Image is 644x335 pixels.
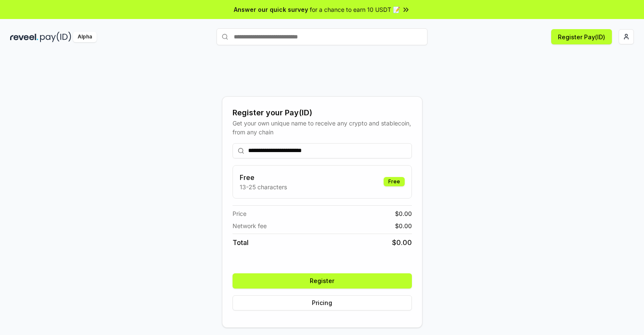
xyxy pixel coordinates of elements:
[40,32,71,42] img: pay_id
[233,119,412,136] div: Get your own unique name to receive any crypto and stablecoin, from any chain
[392,237,412,248] span: $ 0.00
[234,5,308,14] span: Answer our quick survey
[384,177,405,186] div: Free
[233,273,412,289] button: Register
[240,182,287,191] p: 13-25 characters
[310,5,400,14] span: for a chance to earn 10 USDT 📝
[10,32,38,42] img: reveel_dark
[395,209,412,218] span: $ 0.00
[240,172,287,182] h3: Free
[233,295,412,310] button: Pricing
[233,221,267,230] span: Network fee
[395,221,412,230] span: $ 0.00
[233,237,249,248] span: Total
[73,32,97,42] div: Alpha
[233,107,412,119] div: Register your Pay(ID)
[551,29,612,44] button: Register Pay(ID)
[233,209,246,218] span: Price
